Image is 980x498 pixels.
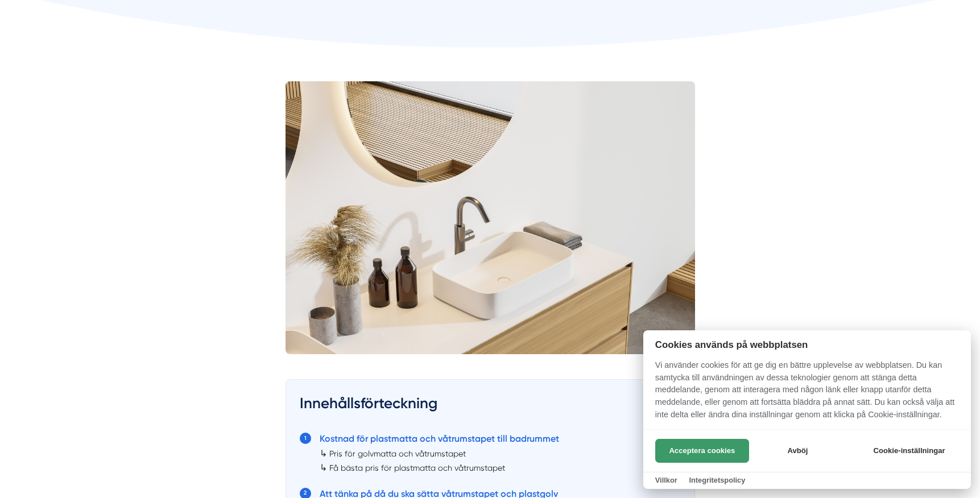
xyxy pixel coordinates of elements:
[689,476,745,484] a: Integritetspolicy
[643,339,971,350] h2: Cookies används på webbplatsen
[859,439,959,463] button: Cookie-inställningar
[752,439,843,463] button: Avböj
[655,476,677,484] a: Villkor
[655,439,749,463] button: Acceptera cookies
[643,359,971,429] p: Vi använder cookies för att ge dig en bättre upplevelse av webbplatsen. Du kan samtycka till anvä...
